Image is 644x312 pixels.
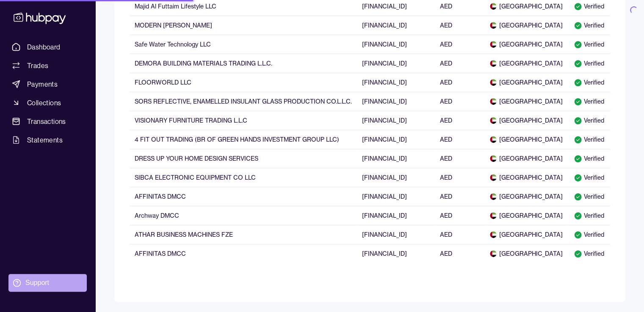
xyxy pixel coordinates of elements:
td: AED [435,206,485,225]
div: Verified [574,249,605,258]
td: ATHAR BUSINESS MACHINES FZE [130,225,357,244]
span: [GEOGRAPHIC_DATA] [490,97,564,106]
td: 4 FIT OUT TRADING (BR OF GREEN HANDS INVESTMENT GROUP LLC) [130,130,357,149]
td: [FINANCIAL_ID] [357,168,435,187]
span: [GEOGRAPHIC_DATA] [490,116,564,125]
div: Verified [574,192,605,201]
a: Support [8,274,87,292]
div: Verified [574,116,605,125]
span: [GEOGRAPHIC_DATA] [490,78,564,87]
span: [GEOGRAPHIC_DATA] [490,59,564,68]
td: [FINANCIAL_ID] [357,244,435,263]
div: Verified [574,230,605,239]
div: Verified [574,211,605,220]
td: AED [435,187,485,206]
a: Transactions [8,114,87,129]
span: Statements [27,135,63,145]
td: SORS REFLECTIVE, ENAMELLED INSULANT GLASS PRODUCTION CO.L.L.C. [130,92,357,111]
td: DRESS UP YOUR HOME DESIGN SERVICES [130,149,357,168]
td: AFFINITAS DMCC [130,187,357,206]
td: [FINANCIAL_ID] [357,130,435,149]
td: [FINANCIAL_ID] [357,54,435,73]
td: AED [435,244,485,263]
div: Verified [574,2,605,11]
a: Dashboard [8,39,87,55]
td: AED [435,16,485,35]
span: [GEOGRAPHIC_DATA] [490,249,564,258]
span: [GEOGRAPHIC_DATA] [490,211,564,220]
td: MODERN [PERSON_NAME] [130,16,357,35]
span: [GEOGRAPHIC_DATA] [490,173,564,182]
td: [FINANCIAL_ID] [357,187,435,206]
a: Collections [8,95,87,110]
span: [GEOGRAPHIC_DATA] [490,2,564,11]
td: AED [435,149,485,168]
td: AED [435,111,485,130]
td: AED [435,54,485,73]
span: [GEOGRAPHIC_DATA] [490,154,564,163]
td: [FINANCIAL_ID] [357,35,435,54]
td: Archway DMCC [130,206,357,225]
span: Trades [27,60,48,71]
span: [GEOGRAPHIC_DATA] [490,21,564,30]
div: Support [25,278,49,287]
div: Verified [574,40,605,49]
td: [FINANCIAL_ID] [357,92,435,111]
span: Payments [27,79,58,89]
td: VISIONARY FURNITURE TRADING L.L.C [130,111,357,130]
span: [GEOGRAPHIC_DATA] [490,40,564,49]
td: Safe Water Technology LLC [130,35,357,54]
td: [FINANCIAL_ID] [357,73,435,92]
span: Transactions [27,116,66,126]
div: Verified [574,154,605,163]
td: [FINANCIAL_ID] [357,149,435,168]
div: Verified [574,97,605,106]
span: Dashboard [27,42,61,52]
div: Verified [574,78,605,87]
td: FLOORWORLD LLC [130,73,357,92]
td: AED [435,35,485,54]
td: AED [435,130,485,149]
div: Verified [574,135,605,144]
a: Trades [8,58,87,73]
td: AED [435,92,485,111]
td: [FINANCIAL_ID] [357,16,435,35]
div: Verified [574,59,605,68]
td: AED [435,168,485,187]
a: Payments [8,77,87,92]
span: [GEOGRAPHIC_DATA] [490,230,564,239]
span: [GEOGRAPHIC_DATA] [490,192,564,201]
td: [FINANCIAL_ID] [357,111,435,130]
td: [FINANCIAL_ID] [357,225,435,244]
td: AED [435,225,485,244]
span: [GEOGRAPHIC_DATA] [490,135,564,144]
td: SIBCA ELECTRONIC EQUIPMENT CO LLC [130,168,357,187]
div: Verified [574,173,605,182]
span: Collections [27,98,61,108]
td: AFFINITAS DMCC [130,244,357,263]
div: Verified [574,21,605,30]
td: [FINANCIAL_ID] [357,206,435,225]
td: DEMORA BUILDING MATERIALS TRADING L.L.C. [130,54,357,73]
td: AED [435,73,485,92]
a: Statements [8,132,87,148]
